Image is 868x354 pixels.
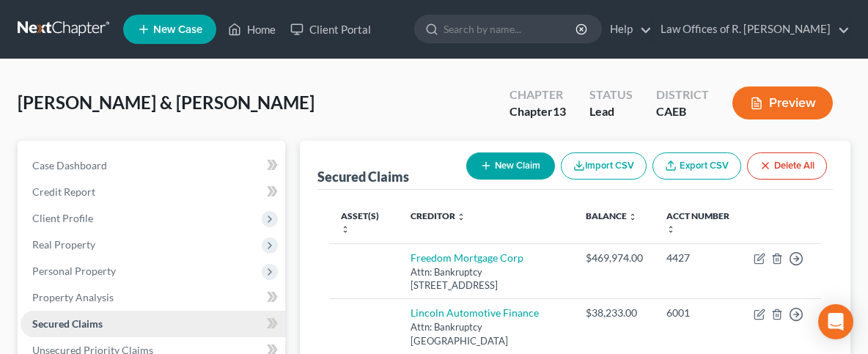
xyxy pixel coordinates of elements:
[32,159,107,172] span: Case Dashboard
[466,152,555,180] button: New Claim
[411,265,562,292] div: Attn: Bankruptcy [STREET_ADDRESS]
[411,306,539,319] a: Lincoln Automotive Finance
[457,213,466,221] i: unfold_more
[317,168,409,185] div: Secured Claims
[283,16,378,43] a: Client Portal
[32,265,116,277] span: Personal Property
[818,304,853,339] div: Open Intercom Messenger
[747,152,827,180] button: Delete All
[32,317,103,330] span: Secured Claims
[586,210,637,221] a: Balance unfold_more
[586,306,643,320] div: $38,233.00
[341,225,350,234] i: unfold_more
[561,152,647,180] button: Import CSV
[411,210,466,221] a: Creditor unfold_more
[411,251,523,264] a: Freedom Mortgage Corp
[656,86,709,103] div: District
[553,104,566,118] span: 13
[586,251,643,265] div: $469,974.00
[589,86,633,103] div: Status
[652,152,741,180] a: Export CSV
[628,213,637,221] i: unfold_more
[732,86,833,119] button: Preview
[666,210,729,234] a: Acct Number unfold_more
[666,251,730,265] div: 4427
[666,306,730,320] div: 6001
[21,284,285,311] a: Property Analysis
[341,210,379,234] a: Asset(s) unfold_more
[221,16,283,43] a: Home
[153,24,202,35] span: New Case
[510,86,566,103] div: Chapter
[411,320,562,347] div: Attn: Bankruptcy [GEOGRAPHIC_DATA]
[21,311,285,337] a: Secured Claims
[603,16,652,43] a: Help
[510,103,566,120] div: Chapter
[656,103,709,120] div: CAEB
[589,103,633,120] div: Lead
[32,238,95,251] span: Real Property
[32,185,95,198] span: Credit Report
[21,179,285,205] a: Credit Report
[32,212,93,224] span: Client Profile
[32,291,114,303] span: Property Analysis
[21,152,285,179] a: Case Dashboard
[666,225,675,234] i: unfold_more
[653,16,850,43] a: Law Offices of R. [PERSON_NAME]
[18,92,315,113] span: [PERSON_NAME] & [PERSON_NAME]
[444,15,578,43] input: Search by name...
